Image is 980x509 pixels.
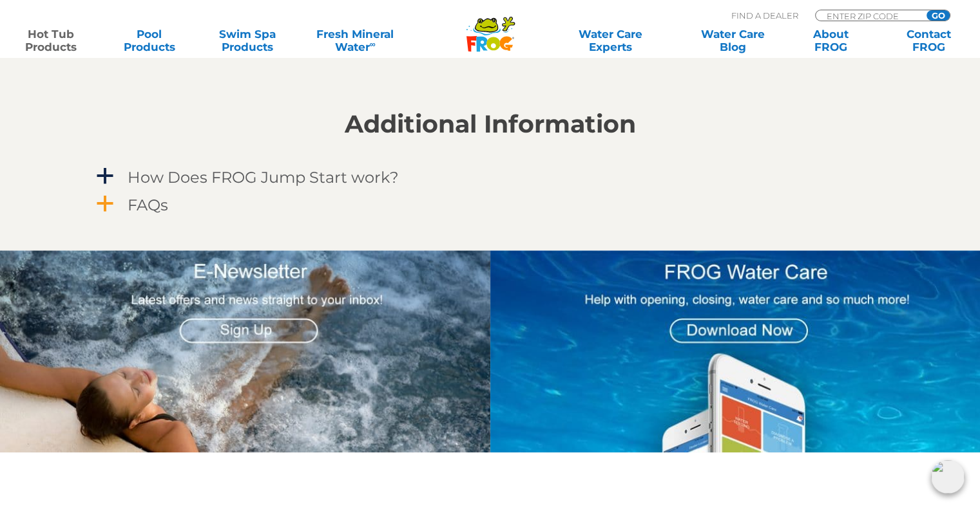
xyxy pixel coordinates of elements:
input: Zip Code Form [825,10,912,21]
h4: FAQs [128,196,168,214]
span: a [95,167,115,186]
sup: ∞ [369,39,375,49]
a: Water CareExperts [548,28,673,53]
h4: How Does FROG Jump Start work? [128,169,399,186]
a: AboutFROG [793,28,869,53]
h2: Additional Information [94,110,887,138]
a: ContactFROG [891,28,967,53]
p: Find A Dealer [731,10,798,21]
input: GO [927,10,950,21]
img: openIcon [931,460,965,494]
a: Swim SpaProducts [209,28,285,53]
a: Hot TubProducts [13,28,89,53]
a: PoolProducts [111,28,187,53]
a: Water CareBlog [695,28,771,53]
span: a [95,194,115,214]
a: a How Does FROG Jump Start work? [94,165,887,189]
a: Fresh MineralWater∞ [307,28,403,53]
a: a FAQs [94,193,887,217]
